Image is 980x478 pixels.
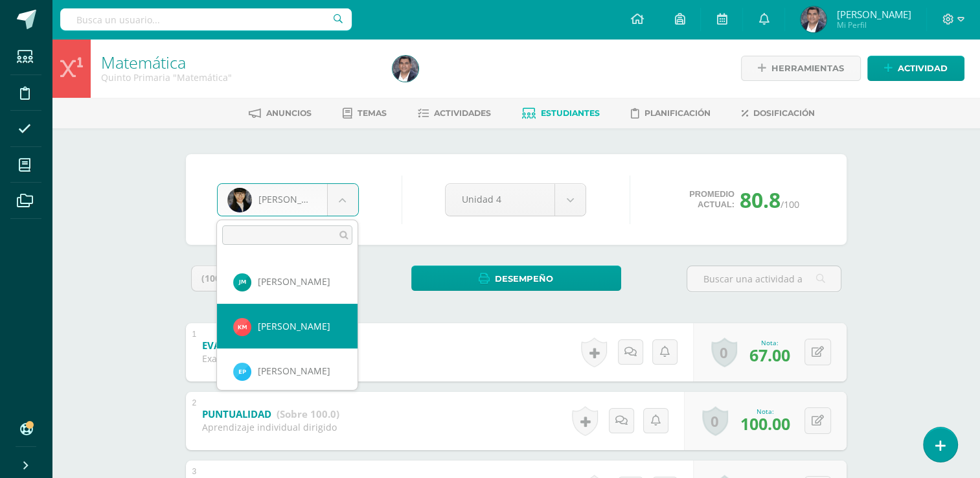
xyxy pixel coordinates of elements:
[233,273,251,291] img: 487139e2780fae6291b3ffc17da76ebf.png
[258,365,330,377] span: [PERSON_NAME]
[233,363,251,381] img: 65ab00f118b91ace813c7ea583e7f533.png
[258,320,330,332] span: [PERSON_NAME]
[258,275,330,288] span: [PERSON_NAME]
[233,318,251,336] img: 5049afc2b4ab8cfadc962fc4566d2431.png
